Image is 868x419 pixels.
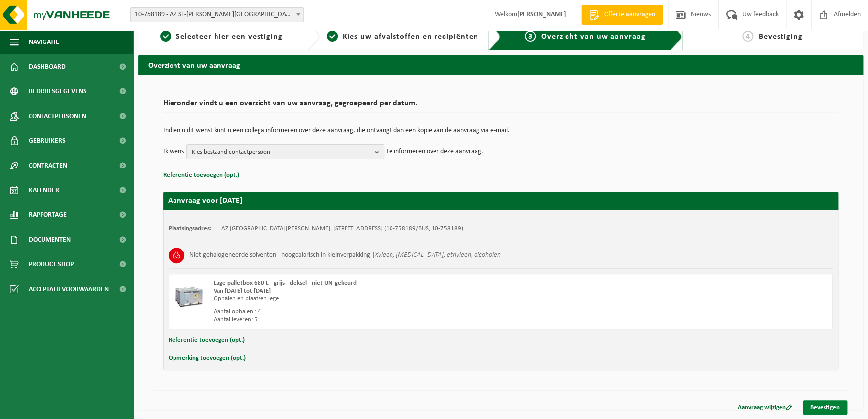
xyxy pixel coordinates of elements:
img: PB-LB-0680-HPE-GY-11.png [174,279,204,309]
span: Kies uw afvalstoffen en recipiënten [343,33,478,41]
button: Referentie toevoegen (opt.) [163,169,239,182]
a: Aanvraag wijzigen [731,400,800,415]
a: 1Selecteer hier een vestiging [143,31,300,42]
span: Documenten [29,227,71,252]
p: te informeren over deze aanvraag. [387,144,483,159]
strong: [PERSON_NAME] [517,11,566,18]
strong: Plaatsingsadres: [169,225,212,232]
p: Indien u dit wenst kunt u een collega informeren over deze aanvraag, die ontvangt dan een kopie v... [163,127,838,134]
span: Navigatie [29,30,59,54]
span: Lage palletbox 680 L - grijs - deksel - niet UN-gekeurd [214,280,357,286]
h2: Overzicht van uw aanvraag [138,55,863,74]
span: Selecteer hier een vestiging [176,33,283,41]
strong: Aanvraag voor [DATE] [168,197,242,205]
button: Opmerking toevoegen (opt.) [169,352,246,365]
span: Bedrijfsgegevens [29,79,87,104]
span: 3 [525,31,536,42]
span: 10-758189 - AZ ST-LUCAS BRUGGE - ASSEBROEK [130,7,304,22]
span: Kalender [29,178,59,203]
button: Referentie toevoegen (opt.) [169,334,245,347]
span: Dashboard [29,54,66,79]
h2: Hieronder vindt u een overzicht van uw aanvraag, gegroepeerd per datum. [163,99,838,113]
a: 2Kies uw afvalstoffen en recipiënten [325,31,481,42]
button: Kies bestaand contactpersoon [186,144,384,159]
span: Overzicht van uw aanvraag [541,33,645,41]
span: Bevestiging [758,33,802,41]
a: Offerte aanvragen [581,5,663,25]
div: Aantal leveren: 5 [214,316,540,324]
span: 2 [327,31,338,42]
div: Ophalen en plaatsen lege [214,295,540,303]
p: Ik wens [163,144,184,159]
strong: Van [DATE] tot [DATE] [214,288,271,294]
span: 10-758189 - AZ ST-LUCAS BRUGGE - ASSEBROEK [131,8,303,22]
span: 1 [160,31,171,42]
h3: Niet gehalogeneerde solventen - hoogcalorisch in kleinverpakking | [189,248,501,263]
span: Product Shop [29,252,74,277]
span: Offerte aanvragen [602,10,658,20]
span: Contracten [29,153,67,178]
i: Xyleen, [MEDICAL_DATA], ethyleen, alcoholen [375,251,501,259]
span: Acceptatievoorwaarden [29,277,109,301]
td: AZ [GEOGRAPHIC_DATA][PERSON_NAME], [STREET_ADDRESS] (10-758189/BUS, 10-758189) [221,225,463,233]
span: Contactpersonen [29,104,86,128]
span: 4 [742,31,753,42]
div: Aantal ophalen : 4 [214,308,540,316]
span: Rapportage [29,203,67,227]
span: Kies bestaand contactpersoon [192,145,371,160]
span: Gebruikers [29,128,66,153]
a: Bevestigen [803,400,847,415]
